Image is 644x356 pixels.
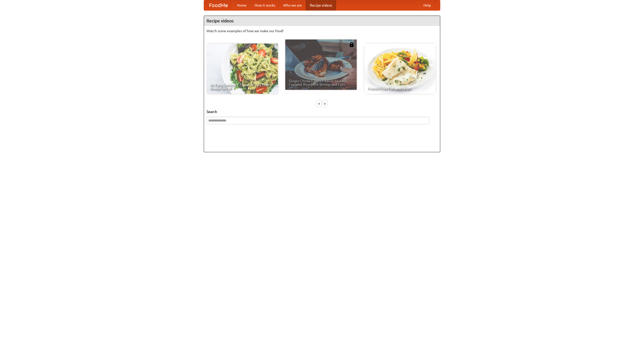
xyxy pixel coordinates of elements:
[279,0,306,10] a: Who we are
[419,0,435,10] a: Help
[306,0,336,10] a: Recipe videos
[368,87,432,90] span: French Fries Fish and Chips
[207,109,437,114] h5: Search
[349,42,354,47] img: 483408.png
[204,16,440,26] h4: Recipe videos
[233,0,251,10] a: Home
[207,44,278,94] a: An Easy, Summery Tomato Pasta That's Ready for Fall
[204,0,233,10] a: FoodMe
[317,100,321,107] div: «
[251,0,279,10] a: How it works
[323,100,327,107] div: »
[207,28,437,33] p: Watch some examples of how we make our food!
[210,83,274,90] span: An Easy, Summery Tomato Pasta That's Ready for Fall
[364,44,436,94] a: French Fries Fish and Chips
